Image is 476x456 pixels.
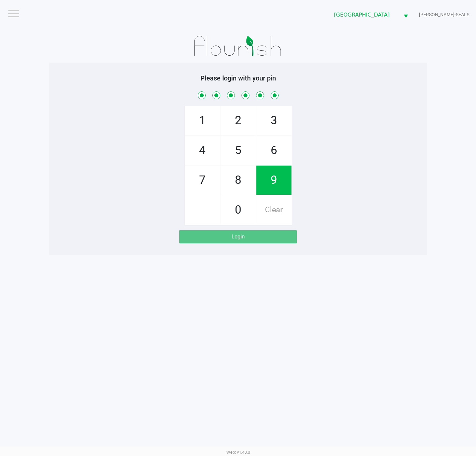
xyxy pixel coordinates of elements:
span: Clear [256,195,291,225]
span: 5 [221,136,256,165]
span: 2 [221,106,256,135]
span: 3 [256,106,291,135]
span: 6 [256,136,291,165]
span: Web: v1.40.0 [226,450,250,455]
span: [PERSON_NAME]-SEALS [419,11,469,18]
h5: Please login with your pin [54,74,422,82]
span: [GEOGRAPHIC_DATA] [334,11,396,19]
span: 1 [185,106,220,135]
span: 7 [185,166,220,195]
span: 0 [221,195,256,225]
span: 4 [185,136,220,165]
span: 9 [256,166,291,195]
span: 8 [221,166,256,195]
button: Select [399,7,412,23]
